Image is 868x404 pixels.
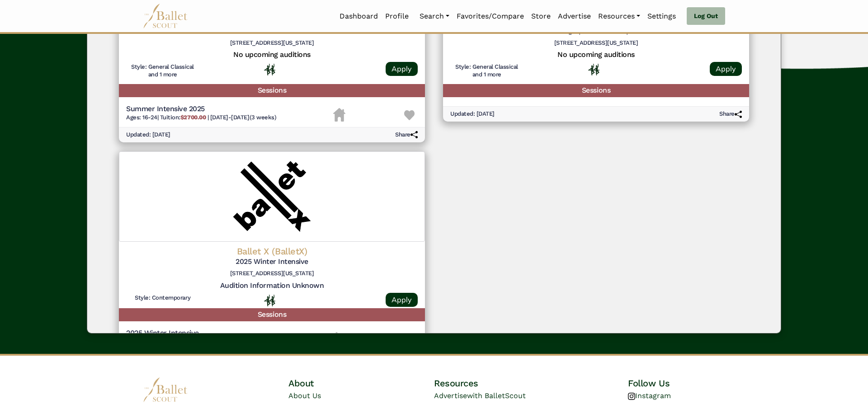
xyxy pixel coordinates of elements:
h4: Resources [434,377,580,389]
h6: [STREET_ADDRESS][US_STATE] [450,39,742,47]
img: Logo [119,151,425,242]
a: Dashboard [336,7,382,26]
a: Apply [710,62,742,76]
h4: Ballet X (BalletX) [126,245,418,257]
a: Instagram [628,391,671,400]
h6: Style: General Classical and 1 more [450,63,523,79]
h5: Sessions [443,84,749,97]
a: Apply [386,293,418,307]
img: In Person [264,64,275,75]
h4: Follow Us [628,377,725,389]
h5: No upcoming auditions [450,50,742,60]
h6: Share [719,110,742,118]
b: $2700.00 [180,114,206,121]
h6: [STREET_ADDRESS][US_STATE] [126,270,418,277]
span: with BalletScout [467,391,526,400]
img: Housing Unavailable [330,332,343,346]
img: instagram logo [628,393,635,400]
a: Profile [382,7,412,26]
a: Advertisewith BalletScout [434,391,526,400]
h5: 2025 Winter Intensive [126,329,271,338]
h5: 2025 Winter Intensive [126,257,418,267]
a: Search [416,7,453,26]
img: In Person [588,64,599,75]
h6: Share [395,131,418,139]
span: [DATE]-[DATE] (3 weeks) [210,114,276,121]
a: Store [528,7,554,26]
span: Tuition: [160,114,208,121]
a: Advertise [554,7,594,26]
a: Apply [386,62,418,76]
h5: No upcoming auditions [126,50,418,60]
h5: Summer Intensive 2025 [126,104,276,114]
a: Resources [594,7,644,26]
h5: Audition Information Unknown [126,281,418,291]
h6: Style: Contemporary [126,294,199,302]
span: Ages: 16-24 [126,114,157,121]
img: logo [143,377,188,402]
h4: About [288,377,386,389]
img: Housing Unavailable [333,108,345,122]
h5: Sessions [119,84,425,97]
h5: Sessions [119,308,425,321]
img: Heart [404,110,415,121]
a: Settings [644,7,679,26]
img: In Person [264,295,275,306]
h6: Style: General Classical and 1 more [126,63,199,79]
h6: | | [126,114,276,122]
a: Favorites/Compare [453,7,528,26]
h6: Updated: [DATE] [450,110,495,118]
a: Log Out [687,7,725,25]
a: About Us [288,391,321,400]
h6: [STREET_ADDRESS][US_STATE] [126,39,418,47]
h6: Updated: [DATE] [126,131,170,139]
